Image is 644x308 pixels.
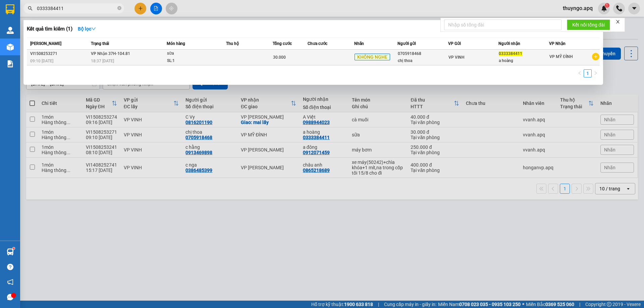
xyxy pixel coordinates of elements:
[91,26,96,31] span: down
[549,41,566,46] span: VP Nhận
[448,55,465,60] span: VP VINH
[499,51,522,56] span: 0333384411
[167,57,217,65] div: SL: 1
[7,294,13,300] span: message
[273,41,292,46] span: Tổng cước
[28,6,33,11] span: search
[549,54,573,59] span: VP MỸ ĐÌNH
[397,41,416,46] span: Người gửi
[13,247,15,249] sup: 1
[594,71,598,75] span: right
[7,44,14,51] img: warehouse-icon
[91,51,130,56] span: VP Nhận 37H-104.81
[7,279,13,285] span: notification
[576,69,584,77] li: Previous Page
[567,19,610,30] button: Kết nối tổng đài
[91,41,109,46] span: Trạng thái
[584,69,592,77] li: 1
[30,41,61,46] span: [PERSON_NAME]
[72,23,101,34] button: Bộ lọcdown
[117,6,121,10] span: close-circle
[117,5,121,12] span: close-circle
[354,41,364,46] span: Nhãn
[91,59,114,63] span: 18:37 [DATE]
[615,19,620,24] span: close
[355,54,390,60] span: KHÔNG NGHE
[226,41,239,46] span: Thu hộ
[592,53,599,60] span: plus-circle
[273,55,286,60] span: 30.000
[30,50,89,57] div: VI1508253271
[448,41,461,46] span: VP Gửi
[576,69,584,77] button: left
[398,50,448,57] div: 0705918468
[37,5,116,12] input: Tìm tên, số ĐT hoặc mã đơn
[7,248,14,255] img: warehouse-icon
[167,41,185,46] span: Món hàng
[398,57,448,64] div: chị thoa
[499,57,549,64] div: a hoàng
[6,4,14,14] img: logo-vxr
[30,59,53,63] span: 09:10 [DATE]
[167,50,217,57] div: sữa
[572,21,605,28] span: Kết nối tổng đài
[592,69,600,77] button: right
[27,25,72,33] h3: Kết quả tìm kiếm ( 1 )
[578,71,582,75] span: left
[592,69,600,77] li: Next Page
[498,41,520,46] span: Người nhận
[444,19,561,30] input: Nhập số tổng đài
[78,26,96,32] strong: Bộ lọc
[584,70,591,77] a: 1
[7,27,14,34] img: warehouse-icon
[7,60,14,67] img: solution-icon
[308,41,327,46] span: Chưa cước
[7,264,13,270] span: question-circle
